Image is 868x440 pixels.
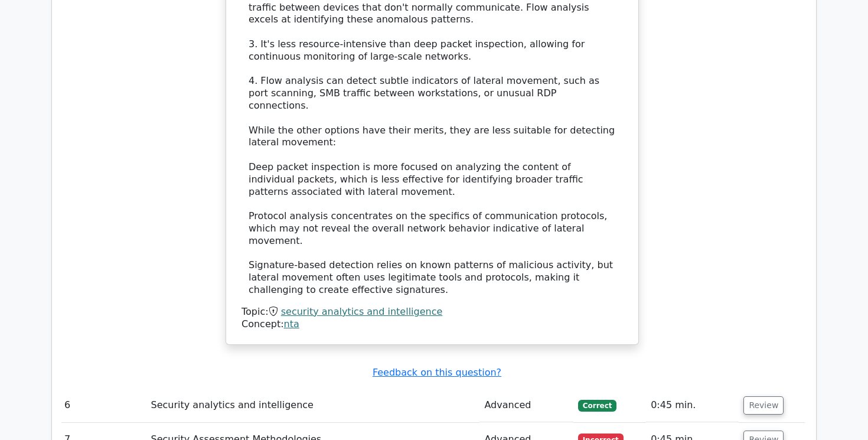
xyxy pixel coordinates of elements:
div: Concept: [242,318,623,331]
button: Review [743,396,784,415]
td: 0:45 min. [646,389,739,422]
td: 6 [60,389,146,422]
a: nta [284,318,299,330]
a: security analytics and intelligence [281,306,443,317]
span: Correct [578,400,616,412]
td: Security analytics and intelligence [146,389,480,422]
td: Advanced [479,389,573,422]
div: Topic: [242,306,623,318]
a: Feedback on this question? [373,367,501,378]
